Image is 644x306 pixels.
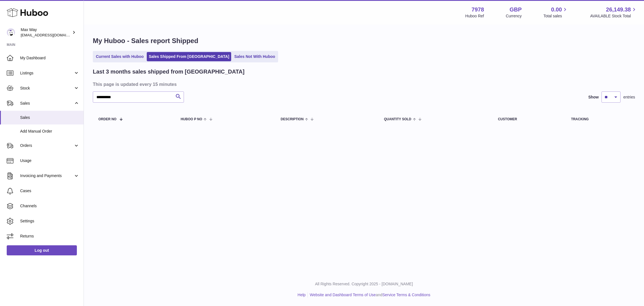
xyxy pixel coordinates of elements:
a: Current Sales with Huboo [94,52,146,61]
h1: My Huboo - Sales report Shipped [93,36,635,45]
h2: Last 3 months sales shipped from [GEOGRAPHIC_DATA] [93,68,245,76]
a: Help [298,293,306,297]
span: entries [623,95,635,100]
a: Sales Shipped From [GEOGRAPHIC_DATA] [147,52,231,61]
strong: GBP [510,6,522,13]
div: Tracking [571,117,629,121]
span: Add Manual Order [20,129,79,134]
label: Show [588,95,599,100]
span: 26,149.38 [606,6,631,13]
li: and [308,292,430,298]
span: Usage [20,158,79,163]
a: 26,149.38 AVAILABLE Stock Total [590,6,637,19]
span: [EMAIL_ADDRESS][DOMAIN_NAME] [21,33,82,37]
span: AVAILABLE Stock Total [590,13,637,19]
img: Max@LongevityBox.co.uk [7,28,15,37]
span: Invoicing and Payments [20,173,74,178]
span: Sales [20,115,79,120]
span: 0.00 [551,6,562,13]
span: Listings [20,70,74,76]
span: Orders [20,143,74,148]
span: Sales [20,101,74,106]
span: Returns [20,234,79,239]
div: Currency [506,13,522,19]
span: My Dashboard [20,55,79,61]
h3: This page is updated every 15 minutes [93,81,634,87]
p: All Rights Reserved. Copyright 2025 - [DOMAIN_NAME] [88,281,640,287]
span: Channels [20,203,79,209]
span: Total sales [543,13,568,19]
div: Customer [498,117,560,121]
a: Log out [7,245,77,255]
strong: 7978 [472,6,484,13]
span: Stock [20,86,74,91]
span: Order No [98,117,117,121]
span: Quantity Sold [384,117,411,121]
div: Max Way [21,27,71,38]
span: Cases [20,188,79,194]
a: Website and Dashboard Terms of Use [310,293,376,297]
a: Service Terms & Conditions [382,293,430,297]
span: Settings [20,218,79,224]
a: 0.00 Total sales [543,6,568,19]
a: Sales Not With Huboo [232,52,277,61]
span: Huboo P no [181,117,202,121]
span: Description [281,117,304,121]
div: Huboo Ref [465,13,484,19]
